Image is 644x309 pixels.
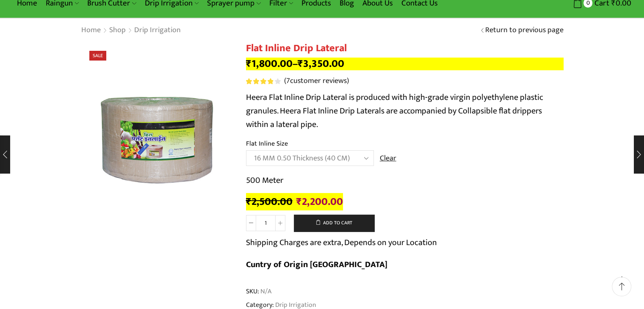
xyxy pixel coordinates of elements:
span: ₹ [298,55,303,72]
a: Shop [109,25,126,36]
bdi: 2,500.00 [246,193,293,210]
input: Product quantity [256,215,275,231]
span: ₹ [246,193,252,210]
span: SKU: [246,287,564,296]
label: Flat Inline Size [246,139,288,149]
p: 500 Meter [246,174,564,187]
a: (7customer reviews) [284,76,349,87]
p: – [246,58,564,70]
nav: Breadcrumb [81,25,181,36]
a: Home [81,25,101,36]
b: Cuntry of Origin [GEOGRAPHIC_DATA] [246,257,387,272]
span: Rated out of 5 based on customer ratings [246,78,274,84]
span: ₹ [296,193,302,210]
bdi: 1,800.00 [246,55,293,72]
a: Return to previous page [485,25,564,36]
span: 7 [286,74,290,87]
span: N/A [259,287,271,296]
span: Sale [89,51,106,61]
button: Add to cart [294,215,374,232]
p: Shipping Charges are extra, Depends on your Location [246,236,437,249]
h1: Flat Inline Drip Lateral [246,42,564,55]
span: ₹ [246,55,252,72]
bdi: 3,350.00 [298,55,344,72]
div: Rated 4.00 out of 5 [246,78,280,84]
bdi: 2,200.00 [296,193,343,210]
p: Heera Flat Inline Drip Lateral is produced with high-grade virgin polyethylene plastic granules. ... [246,91,564,131]
a: Drip Irrigation [134,25,181,36]
a: Clear options [380,153,396,164]
span: 7 [246,78,282,84]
